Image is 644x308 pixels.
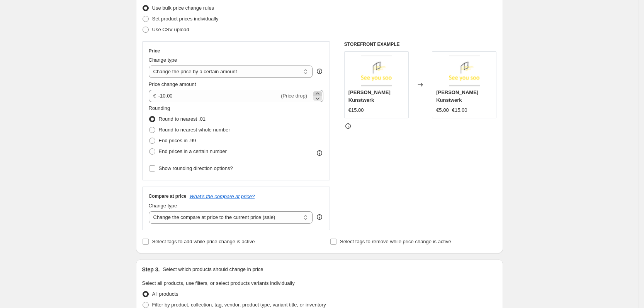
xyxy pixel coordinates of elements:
img: img_80x.png [361,56,392,86]
span: Select tags to add while price change is active [152,239,255,244]
strike: €15.00 [452,106,467,114]
h6: STOREFRONT EXAMPLE [344,41,497,47]
span: (Price drop) [281,93,307,99]
span: Round to nearest .01 [159,116,206,122]
span: End prices in a certain number [159,148,227,154]
span: € [153,93,156,99]
div: €15.00 [348,106,364,114]
h2: Step 3. [142,266,160,273]
div: €5.00 [436,106,449,114]
h3: Compare at price [149,193,187,199]
span: Round to nearest whole number [159,127,230,133]
span: [PERSON_NAME] Kunstwerk [348,89,391,103]
span: Select tags to remove while price change is active [340,239,451,244]
img: img_80x.png [449,56,480,86]
h3: Price [149,48,160,54]
span: Filter by product, collection, tag, vendor, product type, variant title, or inventory [152,302,326,308]
span: Use CSV upload [152,27,189,32]
span: Rounding [149,105,170,111]
span: [PERSON_NAME] Kunstwerk [436,89,478,103]
span: Set product prices individually [152,16,219,22]
input: -10.00 [158,90,279,102]
span: All products [152,291,178,297]
span: End prices in .99 [159,138,196,143]
span: Show rounding direction options? [159,165,233,171]
span: Price change amount [149,81,196,87]
span: Change type [149,203,177,209]
span: Select all products, use filters, or select products variants individually [142,280,295,286]
p: Select which products should change in price [163,266,263,273]
div: help [316,67,323,75]
button: What's the compare at price? [190,194,255,199]
span: Use bulk price change rules [152,5,214,11]
div: help [316,213,323,221]
span: Change type [149,57,177,63]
